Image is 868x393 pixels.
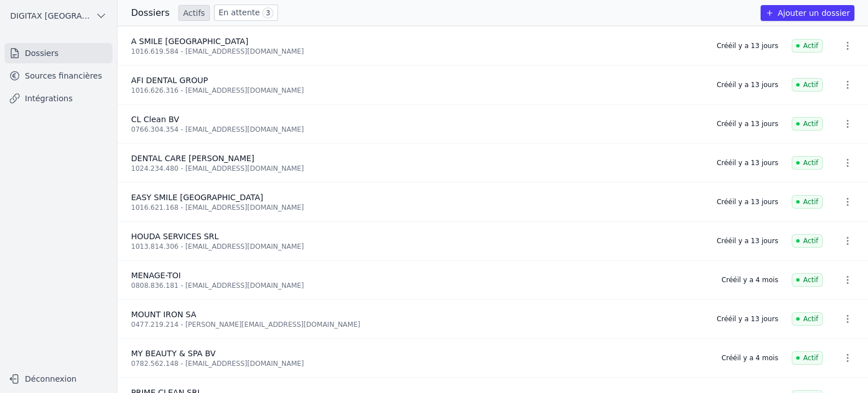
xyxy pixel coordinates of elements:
span: Actif [792,117,823,131]
div: Créé il y a 4 mois [722,353,778,362]
div: 1016.621.168 - [EMAIL_ADDRESS][DOMAIN_NAME] [131,203,703,212]
div: 0808.836.181 - [EMAIL_ADDRESS][DOMAIN_NAME] [131,281,708,290]
div: Créé il y a 13 jours [717,119,778,128]
span: Actif [792,234,823,248]
span: Actif [792,273,823,287]
div: Créé il y a 4 mois [722,275,778,284]
button: DIGITAX [GEOGRAPHIC_DATA] SRL [5,7,112,25]
div: Créé il y a 13 jours [717,80,778,89]
span: AFI DENTAL GROUP [131,76,208,85]
span: MENAGE-TOI [131,271,181,280]
span: CL Clean BV [131,115,179,124]
div: Créé il y a 13 jours [717,197,778,206]
div: 1016.619.584 - [EMAIL_ADDRESS][DOMAIN_NAME] [131,47,703,56]
span: HOUDA SERVICES SRL [131,232,219,241]
a: Sources financières [5,66,112,86]
button: Déconnexion [5,370,112,388]
div: Créé il y a 13 jours [717,41,778,50]
div: Créé il y a 13 jours [717,158,778,167]
span: Actif [792,351,823,365]
span: DIGITAX [GEOGRAPHIC_DATA] SRL [10,10,91,21]
button: Ajouter un dossier [761,5,854,21]
a: Intégrations [5,88,112,109]
div: 1013.814.306 - [EMAIL_ADDRESS][DOMAIN_NAME] [131,242,703,251]
a: Dossiers [5,43,112,63]
a: Actifs [179,5,210,21]
span: MY BEAUTY & SPA BV [131,349,216,358]
div: 0782.562.148 - [EMAIL_ADDRESS][DOMAIN_NAME] [131,359,708,368]
span: Actif [792,156,823,170]
span: Actif [792,39,823,53]
span: Actif [792,78,823,92]
div: Créé il y a 13 jours [717,236,778,245]
div: 1024.234.480 - [EMAIL_ADDRESS][DOMAIN_NAME] [131,164,703,173]
span: MOUNT IRON SA [131,310,196,319]
a: En attente 3 [214,5,278,21]
span: A SMILE [GEOGRAPHIC_DATA] [131,37,248,46]
h3: Dossiers [131,6,170,20]
span: Actif [792,312,823,326]
div: 1016.626.316 - [EMAIL_ADDRESS][DOMAIN_NAME] [131,86,703,95]
span: 3 [262,7,274,19]
span: EASY SMILE [GEOGRAPHIC_DATA] [131,193,263,202]
div: 0766.304.354 - [EMAIL_ADDRESS][DOMAIN_NAME] [131,125,703,134]
span: DENTAL CARE [PERSON_NAME] [131,154,254,163]
div: Créé il y a 13 jours [717,314,778,323]
div: 0477.219.214 - [PERSON_NAME][EMAIL_ADDRESS][DOMAIN_NAME] [131,320,703,329]
span: Actif [792,195,823,209]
